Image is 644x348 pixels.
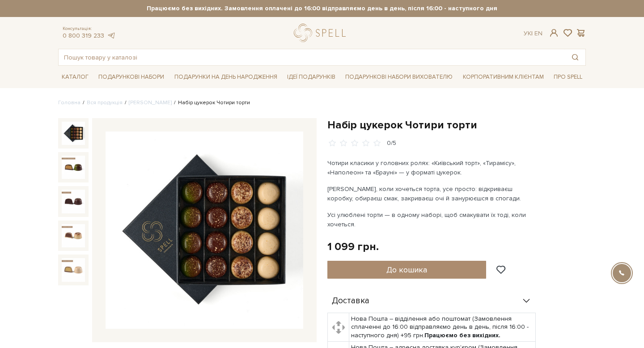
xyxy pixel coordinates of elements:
div: Ук [524,30,542,38]
span: | [531,30,533,37]
button: Пошук товару у каталозі [565,49,585,65]
a: Каталог [58,70,92,84]
a: Подарункові набори вихователю [342,69,456,85]
input: Пошук товару у каталозі [59,49,565,65]
a: Подарунки на День народження [171,70,281,84]
span: До кошика [386,265,427,275]
a: Ідеї подарунків [284,70,339,84]
strong: Працюємо без вихідних. Замовлення оплачені до 16:00 відправляємо день в день, після 16:00 - насту... [58,4,586,13]
a: [PERSON_NAME] [129,99,172,106]
div: 0/5 [387,139,396,148]
td: Нова Пошта – відділення або поштомат (Замовлення сплаченні до 16:00 відправляємо день в день, піс... [349,313,536,342]
img: Набір цукерок Чотири торти [106,132,303,329]
button: До кошика [327,261,486,279]
a: En [534,30,542,37]
img: Набір цукерок Чотири торти [62,258,85,281]
a: Подарункові набори [95,70,168,84]
p: Чотири класики у головних ролях: «Київський торт», «Тирамісу», «Наполеон» та «Брауні» — у форматі... [327,158,537,177]
p: Усі улюблені торти — в одному наборі, щоб смакувати їх тоді, коли хочеться. [327,210,537,229]
b: Працюємо без вихідних. [424,331,500,339]
img: Набір цукерок Чотири торти [62,122,85,145]
div: 1 099 грн. [327,240,379,254]
li: Набір цукерок Чотири торти [172,99,250,107]
a: Корпоративним клієнтам [459,69,547,85]
span: Консультація: [63,26,115,32]
a: Вся продукція [87,99,123,106]
h1: Набір цукерок Чотири торти [327,118,586,132]
img: Набір цукерок Чотири торти [62,224,85,247]
img: Набір цукерок Чотири торти [62,156,85,179]
p: [PERSON_NAME], коли хочеться торта, усе просто: відкриваєш коробку, обираєш смак, закриваєш очі й... [327,184,537,203]
a: Головна [58,99,80,106]
a: logo [294,24,350,42]
span: Доставка [332,297,369,305]
a: Про Spell [550,70,586,84]
a: 0 800 319 233 [63,32,104,39]
img: Набір цукерок Чотири торти [62,190,85,213]
a: telegram [106,32,115,39]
